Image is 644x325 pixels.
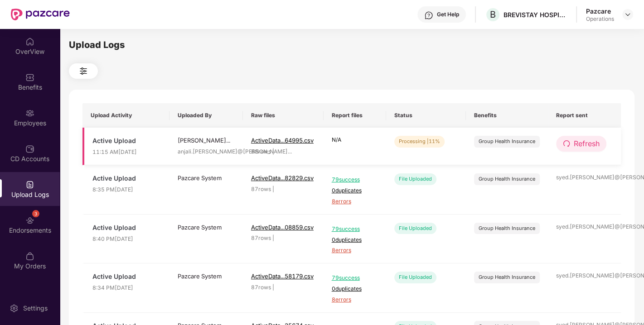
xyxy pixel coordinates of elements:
[394,173,436,185] div: File Uploaded
[25,144,34,153] img: svg+xml;base64,PHN2ZyBpZD0iQ0RfQWNjb3VudHMiIGRhdGEtbmFtZT0iQ0QgQWNjb3VudHMiIHhtbG5zPSJodHRwOi8vd3...
[556,173,613,182] div: syed.[PERSON_NAME]@[PERSON_NAME]
[251,284,271,291] span: 87 rows
[178,136,234,145] div: [PERSON_NAME]
[92,148,161,157] span: 11:15 AM[DATE]
[92,173,161,183] span: Active Upload
[25,73,34,82] img: svg+xml;base64,PHN2ZyBpZD0iQmVuZWZpdHMiIHhtbG5zPSJodHRwOi8vd3d3LnczLm9yZy8yMDAwL3N2ZyIgd2lkdGg9Ij...
[178,148,234,156] div: anjali.[PERSON_NAME]@[PERSON_NAME]
[479,138,535,145] div: Group Health Insurance
[251,224,314,231] span: ActiveData...08859.csv
[427,138,440,144] span: | 11%
[251,137,314,144] span: ActiveData...64995.csv
[25,37,34,46] img: svg+xml;base64,PHN2ZyBpZD0iSG9tZSIgeG1sbnM9Imh0dHA6Ly93d3cudzMub3JnLzIwMDAvc3ZnIiB3aWR0aD0iMjAiIG...
[251,272,314,280] span: ActiveData...58179.csv
[78,66,89,76] img: svg+xml;base64,PHN2ZyB4bWxucz0iaHR0cDovL3d3dy53My5vcmcvMjAwMC9zdmciIHdpZHRoPSIyNCIgaGVpZ2h0PSIyNC...
[92,235,161,244] span: 8:40 PM[DATE]
[324,103,387,128] th: Report files
[272,284,274,291] span: |
[272,234,274,241] span: |
[92,136,161,146] span: Active Upload
[178,223,234,232] div: Pazcare System
[251,148,271,155] span: 88 rows
[394,272,436,283] div: File Uploaded
[243,103,324,128] th: Raw files
[332,186,378,195] span: 0 duplicates
[178,272,234,281] div: Pazcare System
[92,272,161,282] span: Active Upload
[624,11,631,18] img: svg+xml;base64,PHN2ZyBpZD0iRHJvcGRvd24tMzJ4MzIiIHhtbG5zPSJodHRwOi8vd3d3LnczLm9yZy8yMDAwL3N2ZyIgd2...
[332,246,378,255] span: 8 errors
[563,140,570,148] span: redo
[25,180,34,189] img: svg+xml;base64,PHN2ZyBpZD0iVXBsb2FkX0xvZ3MiIGRhdGEtbmFtZT0iVXBsb2FkIExvZ3MiIHhtbG5zPSJodHRwOi8vd3...
[332,136,378,144] p: N/A
[25,216,34,225] img: svg+xml;base64,PHN2ZyBpZD0iRW5kb3JzZW1lbnRzIiB4bWxucz0iaHR0cDovL3d3dy53My5vcmcvMjAwMC9zdmciIHdpZH...
[574,138,600,149] span: Refresh
[332,296,378,304] span: 8 errors
[332,236,378,244] span: 0 duplicates
[556,136,606,152] button: redoRefresh
[272,186,274,192] span: |
[178,173,234,182] div: Pazcare System
[394,136,445,147] div: Processing
[92,284,161,292] span: 8:34 PM[DATE]
[20,304,50,313] div: Settings
[332,285,378,293] span: 0 duplicates
[504,10,567,19] div: BREVISTAY HOSPITALITY PRIVATE LIMITED
[424,11,433,20] img: svg+xml;base64,PHN2ZyBpZD0iSGVscC0zMngzMiIgeG1sbnM9Imh0dHA6Ly93d3cudzMub3JnLzIwMDAvc3ZnIiB3aWR0aD...
[548,103,621,128] th: Report sent
[386,103,465,128] th: Status
[169,103,242,128] th: Uploaded By
[332,197,378,206] span: 8 errors
[11,9,70,20] img: New Pazcare Logo
[272,148,274,155] span: |
[479,225,535,232] div: Group Health Insurance
[394,223,436,234] div: File Uploaded
[586,7,614,15] div: Pazcare
[251,234,271,241] span: 87 rows
[92,186,161,194] span: 8:35 PM[DATE]
[32,210,39,217] div: 3
[490,9,496,20] span: B
[10,304,19,313] img: svg+xml;base64,PHN2ZyBpZD0iU2V0dGluZy0yMHgyMCIgeG1sbnM9Imh0dHA6Ly93d3cudzMub3JnLzIwMDAvc3ZnIiB3aW...
[251,174,314,182] span: ActiveData...82829.csv
[226,137,230,144] span: ...
[556,223,613,231] div: syed.[PERSON_NAME]@[PERSON_NAME]
[92,223,161,233] span: Active Upload
[466,103,548,128] th: Benefits
[25,109,34,118] img: svg+xml;base64,PHN2ZyBpZD0iRW1wbG95ZWVzIiB4bWxucz0iaHR0cDovL3d3dy53My5vcmcvMjAwMC9zdmciIHdpZHRoPS...
[332,274,378,282] span: 79 success
[479,175,535,183] div: Group Health Insurance
[82,103,169,128] th: Upload Activity
[69,38,634,52] div: Upload Logs
[586,15,614,23] div: Operations
[556,272,613,280] div: syed.[PERSON_NAME]@[PERSON_NAME]
[25,252,34,261] img: svg+xml;base64,PHN2ZyBpZD0iTXlfT3JkZXJzIiBkYXRhLW5hbWU9Ik15IE9yZGVycyIgeG1sbnM9Imh0dHA6Ly93d3cudz...
[437,11,459,18] div: Get Help
[251,186,271,192] span: 87 rows
[332,176,378,184] span: 79 success
[479,273,535,281] div: Group Health Insurance
[332,225,378,234] span: 79 success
